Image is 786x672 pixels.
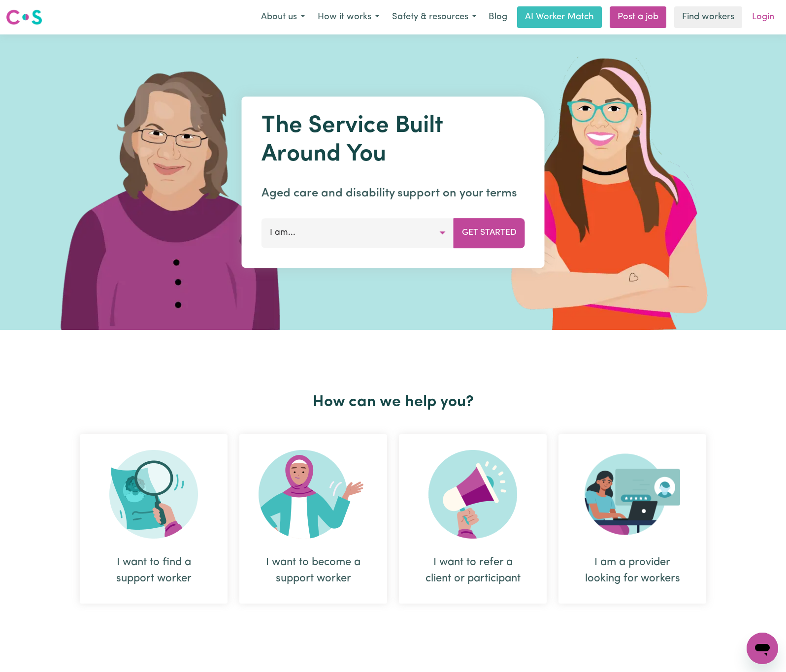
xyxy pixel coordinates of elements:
[263,554,363,587] div: I want to become a support worker
[6,6,42,29] a: Careseekers logo
[262,185,525,202] p: Aged care and disability support on your terms
[674,6,742,28] a: Find workers
[74,393,712,412] h2: How can we help you?
[103,554,204,587] div: I want to find a support worker
[311,7,386,28] button: How it works
[80,434,228,604] div: I want to find a support worker
[483,6,513,28] a: Blog
[259,450,368,539] img: Become Worker
[386,7,483,28] button: Safety & resources
[610,6,666,28] a: Post a job
[262,112,525,169] h1: The Service Built Around You
[747,633,778,664] iframe: Button to launch messaging window
[585,450,680,539] img: Provider
[582,554,683,587] div: I am a provider looking for workers
[399,434,547,604] div: I want to refer a client or participant
[262,218,454,248] button: I am...
[517,6,602,28] a: AI Worker Match
[746,6,780,28] a: Login
[109,450,198,539] img: Search
[454,218,525,248] button: Get Started
[423,554,523,587] div: I want to refer a client or participant
[255,7,311,28] button: About us
[558,434,706,604] div: I am a provider looking for workers
[6,8,42,26] img: Careseekers logo
[428,450,517,539] img: Refer
[239,434,387,604] div: I want to become a support worker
